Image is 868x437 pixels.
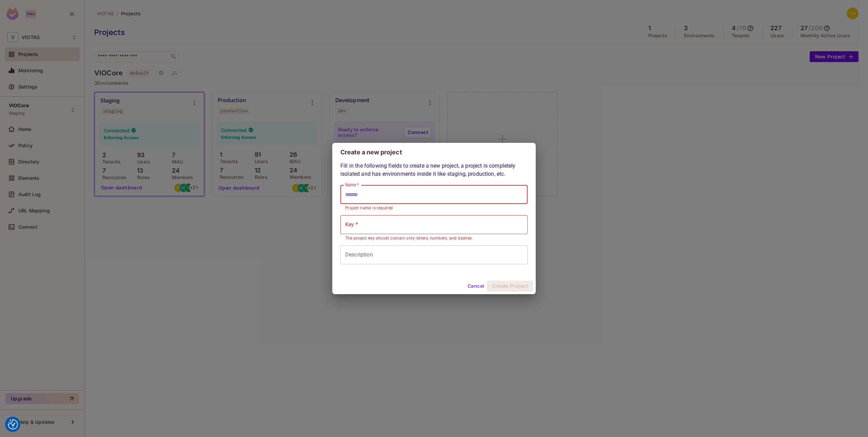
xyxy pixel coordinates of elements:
img: Revisit consent button [8,419,18,430]
div: Fill in the following fields to create a new project, a project is completely isolated and has en... [340,162,528,264]
label: Name * [345,182,359,188]
button: Create Project [487,281,533,291]
p: The project key should contain only letters, numbers, and dashes. [345,235,523,242]
button: Cancel [465,281,487,291]
button: Consent Preferences [8,419,18,430]
h2: Create a new project [332,143,536,162]
p: Project name is required [345,205,523,212]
